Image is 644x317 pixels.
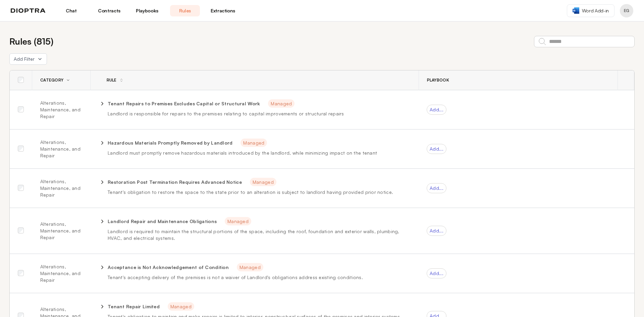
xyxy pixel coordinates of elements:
p: Tenant's obligation to restore the space to the state prior to an alteration is subject to landlo... [108,189,411,196]
p: Landlord is required to maintain the structural portions of the space, including the roof, founda... [108,228,411,242]
div: Add... [427,183,446,193]
p: Restoration Post Termination Requires Advanced Notice [108,179,242,186]
p: Landlord Repair and Maintenance Obligations [108,218,217,225]
td: Alterations, Maintenance, and Repair [32,254,91,293]
span: Category [40,77,63,83]
div: Add... [427,268,446,278]
div: Add... [427,144,446,154]
div: Add... [427,226,446,236]
button: Add Filter [9,53,47,65]
a: Rules [170,5,200,16]
img: word [573,7,579,14]
span: Managed [225,217,251,225]
img: logo [11,8,46,13]
p: Landlord is responsible for repairs to the premises relating to capital improvements or structura... [108,110,411,117]
a: Playbooks [132,5,162,16]
div: Add... [427,105,446,115]
p: Tenant's accepting delivery of the premises is not a waiver of Landlord's obligations address exi... [108,274,411,281]
td: Alterations, Maintenance, and Repair [32,169,91,208]
span: Managed [237,263,263,271]
span: Playbook [427,77,449,83]
div: Rule [99,77,117,83]
a: Contracts [94,5,124,16]
td: Alterations, Maintenance, and Repair [32,90,91,129]
a: Chat [56,5,86,16]
span: Managed [240,139,267,147]
span: Managed [168,302,194,311]
p: Acceptance is Not Acknowledgement of Condition [108,264,229,271]
td: Alterations, Maintenance, and Repair [32,208,91,254]
td: Alterations, Maintenance, and Repair [32,129,91,169]
a: Word Add-in [567,4,614,17]
a: Extractions [208,5,238,16]
p: Tenant Repairs to Premises Excludes Capital or Structural Work [108,100,260,107]
span: Add Filter [14,56,35,62]
h2: Rules ( 815 ) [9,35,53,48]
span: Managed [268,99,294,108]
p: Tenant Repair Limited [108,303,160,310]
span: Word Add-in [582,7,609,14]
button: Profile menu [620,4,633,17]
p: Landlord must promptly remove hazardous materials introduced by the landlord, while minimizing im... [108,150,411,156]
p: Hazardous Materials Promptly Removed by Landlord [108,140,232,146]
span: Managed [250,178,276,186]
